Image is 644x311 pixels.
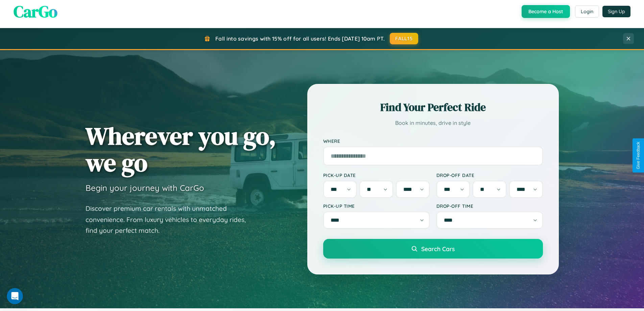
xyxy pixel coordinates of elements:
label: Pick-up Date [323,172,430,178]
p: Discover premium car rentals with unmatched convenience. From luxury vehicles to everyday rides, ... [86,203,255,236]
label: Drop-off Date [436,172,543,178]
span: Fall into savings with 15% off for all users! Ends [DATE] 10am PT. [215,35,385,42]
div: Give Feedback [636,142,641,169]
button: FALL15 [390,33,418,44]
p: Book in minutes, drive in style [323,118,543,128]
button: Login [575,5,599,18]
label: Where [323,138,543,144]
label: Drop-off Time [436,203,543,209]
iframe: Intercom live chat [7,288,23,304]
h3: Begin your journey with CarGo [86,183,204,193]
h2: Find Your Perfect Ride [323,100,543,115]
button: Sign Up [602,6,630,17]
button: Search Cars [323,239,543,259]
span: Search Cars [421,245,455,252]
h1: Wherever you go, we go [86,123,276,176]
button: Become a Host [522,5,570,18]
label: Pick-up Time [323,203,430,209]
span: CarGo [14,0,57,23]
